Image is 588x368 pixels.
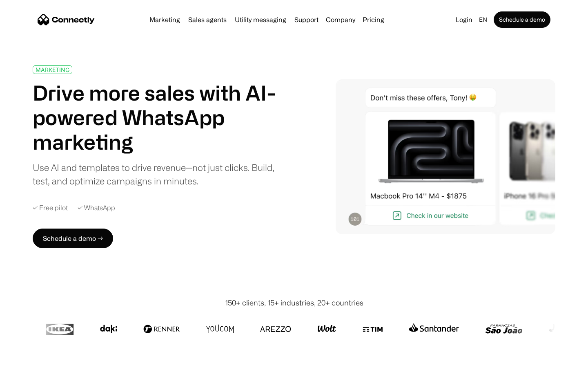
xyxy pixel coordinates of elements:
[185,16,230,23] a: Sales agents
[33,229,113,248] a: Schedule a demo →
[78,204,115,212] div: ✓ WhatsApp
[494,11,550,28] a: Schedule a demo
[16,354,49,365] ul: Language list
[36,67,69,73] div: MARKETING
[479,14,487,25] div: en
[146,16,183,23] a: Marketing
[33,81,285,154] h1: Drive more sales with AI-powered WhatsApp marketing
[225,297,363,308] div: 150+ clients, 15+ industries, 20+ countries
[33,204,68,212] div: ✓ Free pilot
[452,14,476,25] a: Login
[359,16,388,23] a: Pricing
[8,353,49,365] aside: Language selected: English
[291,16,322,23] a: Support
[232,16,290,23] a: Utility messaging
[33,161,285,188] div: Use AI and templates to drive revenue—not just clicks. Build, test, and optimize campaigns in min...
[326,14,355,25] div: Company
